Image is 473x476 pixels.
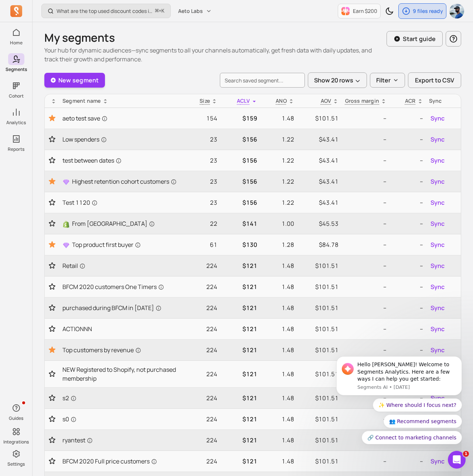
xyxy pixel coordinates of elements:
p: -- [344,114,387,123]
a: BFCM 2020 customers One Timers [62,282,181,291]
button: Toggle favorite [48,346,57,354]
p: -- [392,282,423,291]
p: 23 [187,198,217,207]
button: Toggle favorite [48,325,57,333]
p: -- [344,324,387,333]
p: $121 [223,346,257,354]
button: What are the top used discount codes in my campaigns?⌘+K [41,4,171,18]
p: -- [344,282,387,291]
span: s0 [62,415,76,424]
button: Sync [429,455,446,467]
p: $121 [223,415,257,424]
button: Toggle favorite [48,157,57,164]
p: -- [344,303,387,312]
p: 224 [187,457,217,466]
span: Sync [431,324,445,333]
p: -- [344,198,387,207]
p: $43.41 [300,135,338,144]
p: -- [392,240,423,249]
a: ACTIONNN [62,324,181,333]
p: $121 [223,261,257,270]
span: BFCM 2020 customers One Timers [62,282,164,291]
span: ACTIONNN [62,324,92,333]
p: 1.00 [263,219,294,228]
p: -- [392,457,423,466]
p: Cohort [9,93,24,99]
span: purchased during BFCM in [DATE] [62,303,161,312]
p: $101.51 [300,261,338,270]
iframe: Intercom notifications message [325,350,473,449]
button: Sync [429,218,446,229]
button: Toggle favorite [48,136,57,143]
p: -- [392,135,423,144]
button: Toggle favorite [48,394,57,402]
p: $121 [223,282,257,291]
p: 1.22 [263,135,294,144]
span: Sync [431,114,445,123]
span: Sync [431,282,445,291]
button: Toggle favorite [48,177,57,186]
a: Test 1120 [62,198,181,207]
p: 1.48 [263,114,294,123]
p: -- [344,177,387,186]
a: BFCM 2020 Full price customers [62,457,181,466]
button: Toggle favorite [48,304,57,312]
a: Highest retention cohort customers [62,177,181,186]
kbd: K [161,8,164,14]
p: $101.51 [300,370,338,378]
p: $101.51 [300,394,338,402]
p: 224 [187,415,217,424]
span: test between dates [62,156,122,165]
p: 23 [187,135,217,144]
a: Low spenders [62,135,181,144]
p: $121 [223,324,257,333]
p: Your hub for dynamic audiences—sync segments to all your channels automatically, get fresh data w... [44,46,387,64]
span: NEW Registered to Shopify, not purchased membership [62,365,181,383]
button: Toggle favorite [48,114,57,123]
p: $101.51 [300,114,338,123]
span: s2 [62,394,76,402]
p: Filter [376,76,391,85]
p: 1.48 [263,394,294,402]
span: Sync [431,156,445,165]
a: test between dates [62,156,181,165]
p: 1.48 [263,261,294,270]
span: Sync [431,457,445,466]
p: ACR [405,97,416,105]
p: $156 [223,198,257,207]
button: Sync [429,112,446,124]
span: ryantest [62,436,93,445]
p: $43.41 [300,156,338,165]
p: 1.48 [263,415,294,424]
button: 9 files ready [398,3,446,19]
span: Test 1120 [62,198,98,207]
button: Toggle favorite [48,283,57,290]
span: ACLV [237,97,250,104]
p: -- [392,324,423,333]
p: -- [392,177,423,186]
p: Home [10,40,23,46]
p: $101.51 [300,346,338,354]
p: 1.48 [263,282,294,291]
p: 1.48 [263,346,294,354]
p: 224 [187,436,217,445]
p: $156 [223,156,257,165]
span: aeto test save [62,114,108,123]
button: Sync [429,239,446,251]
p: -- [392,156,423,165]
p: $141 [223,219,257,228]
span: Highest retention cohort customers [72,177,177,186]
span: 1 [463,451,469,457]
p: -- [344,457,387,466]
button: Toggle favorite [48,240,57,249]
p: $121 [223,436,257,445]
span: Sync [431,135,445,144]
p: -- [392,346,423,354]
